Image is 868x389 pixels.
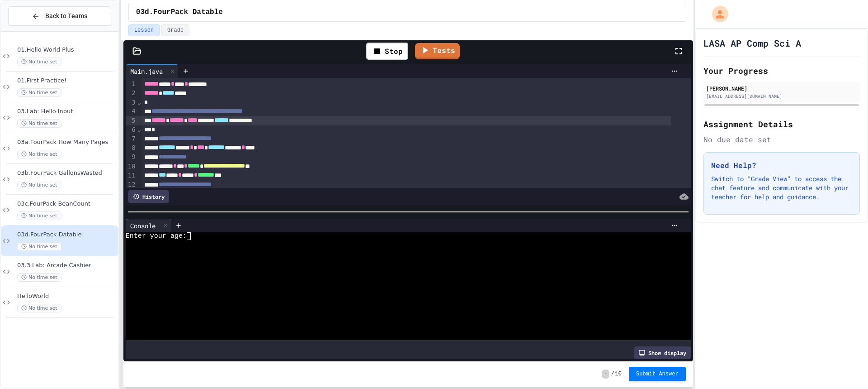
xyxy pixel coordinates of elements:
[17,293,117,300] span: HelloWorld
[126,98,137,107] div: 3
[611,370,614,378] span: /
[126,162,137,171] div: 10
[706,84,857,92] div: [PERSON_NAME]
[17,181,61,189] span: No time set
[17,231,117,239] span: 03d.FourPack Datable
[17,211,61,220] span: No time set
[126,221,160,231] div: Console
[703,118,860,130] h2: Assignment Details
[128,190,169,203] div: History
[17,304,61,312] span: No time set
[17,108,117,115] span: 03.Lab: Hello Input
[126,180,137,189] div: 12
[17,273,61,282] span: No time set
[17,77,117,85] span: 01.First Practice!
[17,200,117,208] span: 03c.FourPack BeanCount
[634,346,691,359] div: Show display
[126,125,137,134] div: 6
[17,242,61,251] span: No time set
[126,144,137,153] div: 8
[126,171,137,180] div: 11
[17,262,117,269] span: 03.3 Lab: Arcade Cashier
[602,370,609,379] span: -
[161,24,189,36] button: Grade
[636,370,679,378] span: Submit Answer
[126,107,137,116] div: 4
[703,4,731,24] div: My Account
[126,67,167,76] div: Main.java
[366,43,408,60] div: Stop
[703,134,860,145] div: No due date set
[615,370,622,378] span: 10
[126,232,187,240] span: Enter your age:
[136,7,223,18] span: 03d.FourPack Datable
[126,116,137,125] div: 5
[126,64,179,78] div: Main.java
[415,43,460,59] a: Tests
[17,58,61,66] span: No time set
[706,93,857,100] div: [EMAIL_ADDRESS][DOMAIN_NAME]
[126,134,137,144] div: 7
[45,11,87,21] span: Back to Teams
[17,169,117,177] span: 03b.FourPack GallonsWasted
[17,139,117,146] span: 03a.FourPack How Many Pages
[137,126,142,133] span: Fold line
[17,119,61,128] span: No time set
[17,46,117,54] span: 01.Hello World Plus
[17,150,61,158] span: No time set
[711,174,852,202] p: Switch to "Grade View" to access the chat feature and communicate with your teacher for help and ...
[703,64,860,77] h2: Your Progress
[126,153,137,162] div: 9
[126,89,137,98] div: 2
[629,367,686,381] button: Submit Answer
[137,99,142,106] span: Fold line
[126,80,137,89] div: 1
[703,37,801,49] h1: LASA AP Comp Sci A
[126,219,171,232] div: Console
[17,88,61,97] span: No time set
[8,6,111,26] button: Back to Teams
[711,160,852,171] h3: Need Help?
[128,24,160,36] button: Lesson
